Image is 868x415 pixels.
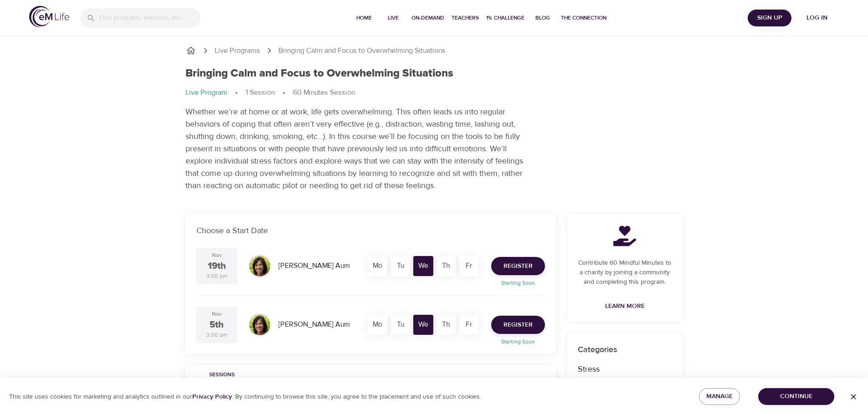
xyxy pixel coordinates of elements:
[185,67,453,80] h1: Bringing Calm and Focus to Overwhelming Situations
[491,257,545,275] button: Register
[208,260,226,273] div: 19th
[275,316,359,333] div: [PERSON_NAME] Aum
[29,6,69,27] img: logo
[212,310,222,318] div: Nov
[765,391,827,402] span: Continue
[368,256,388,276] div: Mo
[578,258,672,287] p: Contribute 60 Mindful Minutes to a charity by joining a community and completing this program.
[368,315,388,335] div: Mo
[210,318,224,332] div: 5th
[436,256,456,276] div: Th
[795,10,839,26] button: Log in
[278,46,446,56] p: Bringing Calm and Focus to Overwhelming Situations
[212,251,222,259] div: Nov
[799,12,835,24] span: Log in
[382,13,404,23] span: Live
[206,331,227,339] div: 3:00 pm
[185,45,683,56] nav: breadcrumb
[486,338,550,346] p: Starting Soon
[275,257,359,275] div: [PERSON_NAME] Aum
[459,256,479,276] div: Fr
[192,393,232,401] a: Privacy Policy
[459,315,479,335] div: Fr
[353,13,375,23] span: Home
[503,319,533,331] span: Register
[99,8,200,28] input: Find programs, teachers, etc...
[748,10,791,26] button: Sign Up
[699,388,740,405] button: Manage
[706,391,733,402] span: Manage
[390,315,411,335] div: Tu
[605,301,645,312] span: Learn More
[503,261,533,272] span: Register
[390,256,411,276] div: Tu
[185,87,683,98] nav: breadcrumb
[185,87,227,98] p: Live Program
[751,12,788,24] span: Sign Up
[532,13,554,23] span: Blog
[486,13,524,23] span: 1% Challenge
[196,225,545,237] p: Choose a Start Date
[413,256,433,276] div: We
[436,315,456,335] div: Th
[578,375,672,388] p: Emotions
[411,13,444,23] span: On-Demand
[185,106,527,192] p: Whether we’re at home or at work, life gets overwhelming. This often leads us into regular behavi...
[601,298,648,315] a: Learn More
[758,388,834,405] button: Continue
[578,363,672,375] p: Stress
[452,13,479,23] span: Teachers
[191,370,253,380] span: Sessions
[293,87,355,98] p: 60 Minutes Session
[486,279,550,287] p: Starting Soon
[246,87,275,98] p: 1 Session
[206,272,227,280] div: 3:00 pm
[413,315,433,335] div: We
[491,316,545,334] button: Register
[578,343,672,356] p: Categories
[561,13,606,23] span: The Connection
[215,46,260,56] a: Live Programs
